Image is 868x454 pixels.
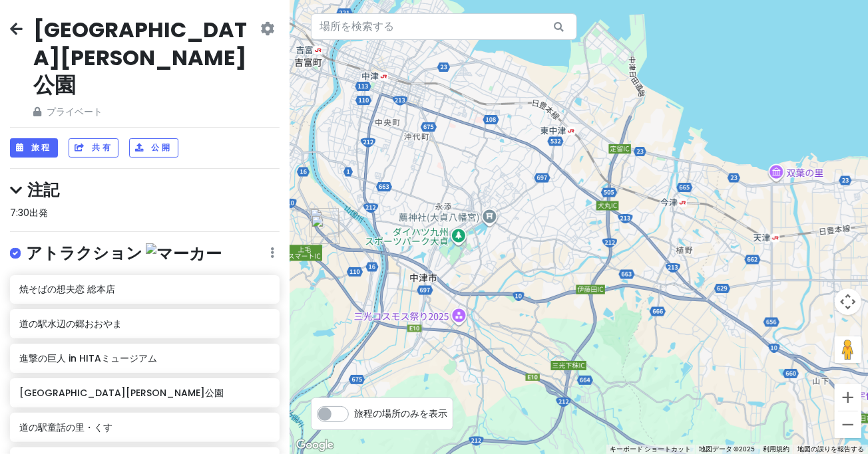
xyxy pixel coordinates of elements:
[293,437,337,454] img: グーグル
[10,206,48,219] font: 7:30出発
[835,288,861,315] button: 地図のカメラコントロール
[129,138,178,158] button: 公開
[19,421,112,434] font: 道の駅童話の里・くす
[311,215,340,244] div: 湯の迫温泉 大平楽
[354,407,447,420] font: 旅程の場所のみを表示
[310,208,339,237] div: HOTEL R9 The Yard 上毛
[146,243,222,264] img: マーカー
[31,142,52,154] font: 旅程
[835,384,861,411] button: ズームイン
[311,13,577,40] input: 場所を検索する
[33,15,247,100] font: [GEOGRAPHIC_DATA][PERSON_NAME]公園
[699,445,755,453] font: 地図データ ©2025
[19,386,224,399] font: [GEOGRAPHIC_DATA][PERSON_NAME]公園
[19,283,115,296] font: 焼そばの想夫恋 総本店
[26,242,142,264] font: アトラクション
[69,138,118,158] button: 共有
[293,437,337,454] a: Google マップでこの地域を開きます（新しいウィンドウが開きます）
[47,105,103,118] font: プライベート
[19,352,157,365] font: 進撃の巨人 in HITAミュージアム
[797,445,864,453] a: 地図の誤りを報告する
[19,317,122,330] font: 道の駅水辺の郷おおやま
[92,142,112,154] font: 共有
[835,411,861,438] button: ズームアウト
[27,179,59,201] font: 注記
[10,138,58,158] button: 旅程
[610,445,691,454] button: キーボード反対
[763,445,789,453] a: 利用規約
[151,142,172,154] font: 公開
[835,336,861,363] button: 地図上にペグマンを落として、ストリートビューを開きます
